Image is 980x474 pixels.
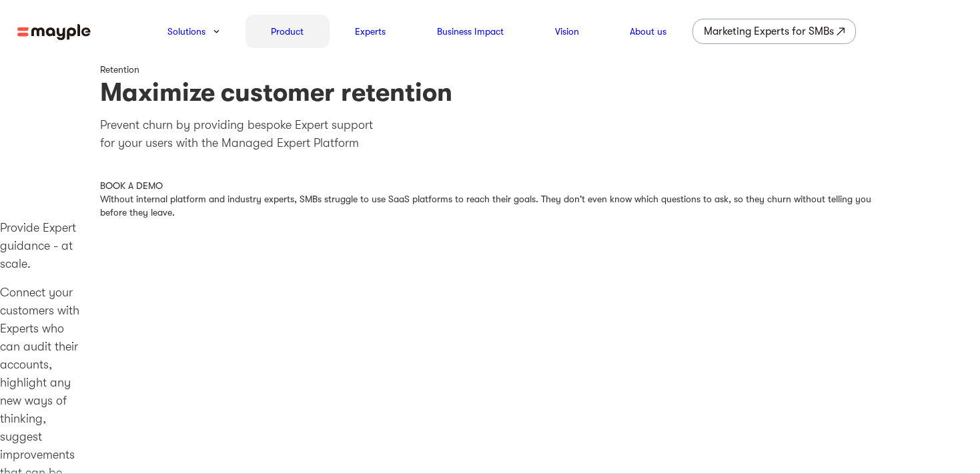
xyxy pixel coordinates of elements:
a: Experts [355,23,386,39]
img: arrow-down [213,29,219,33]
iframe: Chat Widget [913,410,980,474]
a: Vision [555,23,579,39]
a: Business Impact [437,23,504,39]
a: Solutions [167,23,205,39]
a: About us [630,23,666,39]
a: Product [271,23,304,39]
div: Marketing Experts for SMBs [704,22,834,41]
div: Without internal platform and industry experts, SMBs struggle to use SaaS platforms to reach thei... [100,192,881,219]
a: Marketing Experts for SMBs [692,19,856,44]
p: Prevent churn by providing bespoke Expert support for your users with the Managed Expert Platform [100,116,881,152]
div: BOOK A DEMO [100,179,881,192]
div: Retention [100,63,881,76]
img: mayple-logo [17,24,91,41]
h1: Maximize customer retention [100,76,881,109]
